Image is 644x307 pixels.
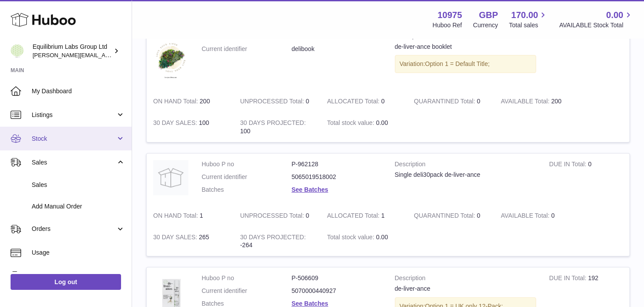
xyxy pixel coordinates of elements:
dd: 5065019518002 [291,173,381,181]
dt: Batches [202,186,291,194]
strong: Description [395,160,536,171]
div: de-liver-ance [395,285,536,293]
span: Option 1 = Default Title; [425,60,490,67]
img: h.woodrow@theliverclinic.com [11,44,24,58]
dt: Current identifier [202,45,291,53]
div: Single deli30pack de-liver-ance [395,171,536,179]
strong: ON HAND Total [153,212,200,221]
div: Huboo Ref [433,21,462,29]
dt: Huboo P no [202,274,291,282]
span: 0.00 [606,9,623,21]
strong: QUARANTINED Total [414,212,477,221]
td: 0 [233,91,320,112]
span: Total sales [509,21,548,29]
span: Add Manual Order [32,202,125,211]
span: 170.00 [511,9,538,21]
strong: 30 DAY SALES [153,234,199,243]
td: 265 [147,227,233,256]
td: 0 [543,153,629,205]
strong: ALLOCATED Total [327,98,381,107]
div: Variation: [395,55,536,73]
span: AVAILABLE Stock Total [559,21,633,29]
a: See Batches [291,300,328,307]
span: Listings [32,111,116,119]
span: Sales [32,181,125,189]
dt: Huboo P no [202,160,291,168]
span: Sales [32,158,116,167]
strong: 30 DAY SALES [153,119,199,128]
strong: QUARANTINED Total [414,98,477,107]
span: 0.00 [376,234,388,241]
td: 0 [543,26,629,91]
td: 200 [494,91,581,112]
td: 1 [320,205,407,227]
td: 100 [233,112,320,142]
strong: 30 DAYS PROJECTED [240,234,305,243]
span: Stock [32,135,116,143]
span: Usage [32,249,125,257]
dt: Current identifier [202,287,291,295]
a: Log out [11,274,121,290]
td: 100 [147,112,233,142]
strong: UNPROCESSED Total [240,98,305,107]
strong: 10975 [438,9,462,21]
strong: DUE IN Total [549,274,588,284]
td: 0 [494,205,581,227]
span: My Dashboard [32,87,125,95]
strong: Total stock value [327,119,376,128]
dt: Current identifier [202,173,291,181]
strong: Description [395,274,536,285]
strong: ALLOCATED Total [327,212,381,221]
span: 0.00 [376,119,388,126]
img: product image [153,32,188,82]
dd: 5070000440927 [291,287,381,295]
td: 0 [233,205,320,227]
a: 0.00 AVAILABLE Stock Total [559,9,633,29]
div: Equilibrium Labs Group Ltd [33,43,112,59]
dd: P-962128 [291,160,381,168]
strong: Total stock value [327,234,376,243]
td: -264 [233,227,320,256]
div: Currency [473,21,498,29]
strong: DUE IN Total [549,161,588,170]
span: Orders [32,225,116,233]
span: [PERSON_NAME][EMAIL_ADDRESS][DOMAIN_NAME] [33,51,177,58]
td: 1 [147,205,233,227]
div: de-liver-ance booklet [395,43,536,51]
a: 170.00 Total sales [509,9,548,29]
strong: ON HAND Total [153,98,200,107]
dd: P-506609 [291,274,381,282]
dd: delibook [291,45,381,53]
strong: UNPROCESSED Total [240,212,305,221]
a: See Batches [291,186,328,193]
span: 0 [477,212,480,219]
td: 0 [320,91,407,112]
strong: AVAILABLE Total [501,212,551,221]
span: 0 [477,98,480,105]
strong: AVAILABLE Total [501,98,551,107]
strong: GBP [479,9,498,21]
strong: 30 DAYS PROJECTED [240,119,305,128]
img: product image [153,160,188,195]
td: 200 [147,91,233,112]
